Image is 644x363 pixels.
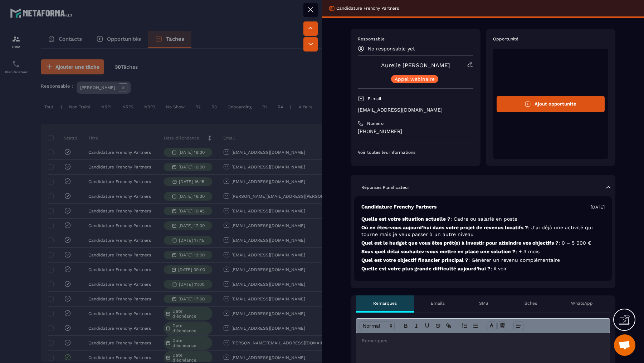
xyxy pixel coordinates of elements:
p: Numéro [367,121,384,126]
span: : Générer un revenu complémentaire [468,257,560,263]
p: Réponses Planificateur [361,185,409,190]
p: [DATE] [591,204,605,210]
p: Quelle est votre situation actuelle ? [361,216,605,222]
p: Voir toutes les informations [358,149,473,155]
p: [PHONE_NUMBER] [358,128,473,135]
p: Où en êtes-vous aujourd’hui dans votre projet de revenus locatifs ? [361,224,605,238]
p: [EMAIL_ADDRESS][DOMAIN_NAME] [358,107,473,113]
p: Quelle est votre plus grande difficulté aujourd’hui ? [361,265,605,272]
p: SMS [479,300,488,306]
span: : Cadre ou salarié en poste [450,216,517,222]
p: Sous quel délai souhaitez-vous mettre en place une solution ? [361,248,605,255]
span: : + 3 mois [516,249,540,254]
a: Aurelie [PERSON_NAME] [381,62,450,69]
p: No responsable yet [368,46,415,51]
p: Opportunité [493,36,609,42]
span: : 0 – 5 000 € [558,240,591,246]
span: : À voir [491,266,507,271]
p: Candidature Frenchy Partners [336,5,399,11]
div: Ouvrir le chat [614,334,635,356]
p: Appel webinaire [395,77,435,82]
p: WhatsApp [571,300,593,306]
p: E-mail [368,96,381,102]
p: Quel est votre objectif financier principal ? [361,257,605,264]
p: Emails [431,300,445,306]
p: Tâches [523,300,537,306]
p: Remarques [373,300,397,306]
p: Responsable [358,36,473,42]
p: Candidature Frenchy Partners [361,203,436,210]
p: Quel est le budget que vous êtes prêt(e) à investir pour atteindre vos objectifs ? [361,240,605,246]
button: Ajout opportunité [497,96,605,112]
